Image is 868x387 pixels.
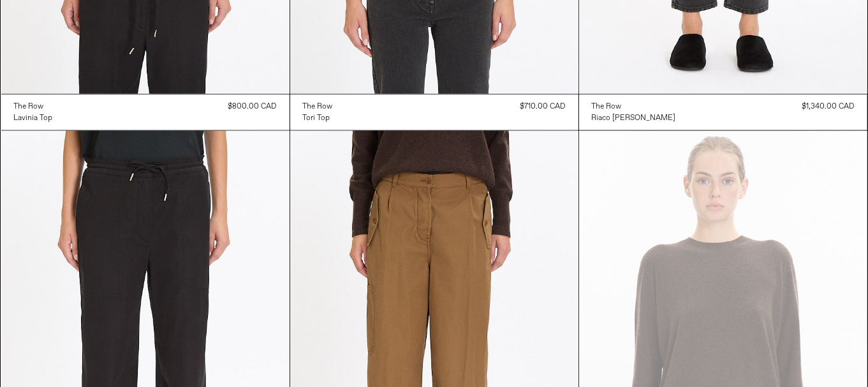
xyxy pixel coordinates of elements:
a: The Row [303,101,333,112]
div: $710.00 CAD [520,101,566,112]
a: Lavinia Top [14,112,53,124]
a: Riaco [PERSON_NAME] [592,112,676,124]
div: The Row [592,102,622,112]
a: The Row [592,101,676,112]
a: the row [14,101,53,112]
a: Tori Top [303,112,333,124]
div: the row [14,102,44,112]
div: $800.00 CAD [228,101,277,112]
div: $1,340.00 CAD [802,101,855,112]
div: Tori Top [303,113,330,124]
